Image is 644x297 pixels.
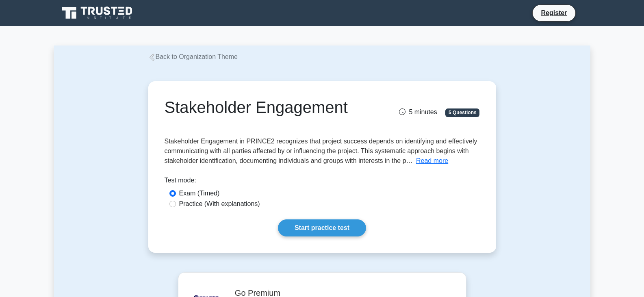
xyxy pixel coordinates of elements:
[416,156,448,166] button: Read more
[179,189,220,198] label: Exam (Timed)
[165,98,371,117] h1: Stakeholder Engagement
[445,108,479,117] span: 5 Questions
[179,199,260,209] label: Practice (With explanations)
[148,53,238,60] a: Back to Organization Theme
[165,176,480,189] div: Test mode:
[165,138,477,164] span: Stakeholder Engagement in PRINCE2 recognizes that project success depends on identifying and effe...
[536,8,572,18] a: Register
[399,108,437,115] span: 5 minutes
[278,219,366,236] a: Start practice test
